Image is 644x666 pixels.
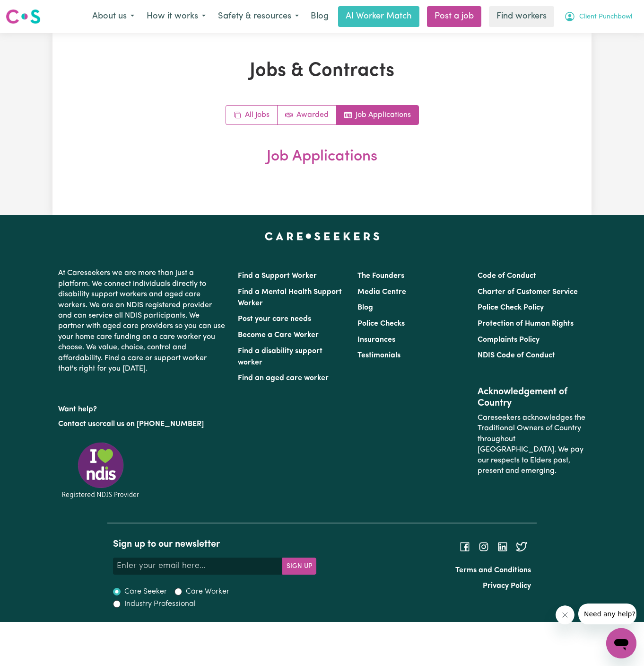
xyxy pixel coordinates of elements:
a: Insurances [357,336,395,344]
a: Post a job [427,6,481,27]
a: call us on [PHONE_NUMBER] [103,420,204,428]
h2: Sign up to our newsletter [113,539,316,550]
a: Follow Careseekers on Twitter [516,543,527,551]
a: Post your care needs [238,315,311,323]
h1: Jobs & Contracts [103,60,541,82]
h2: Acknowledgement of Country [478,386,586,409]
a: Find a disability support worker [238,347,322,366]
a: All jobs [226,106,278,124]
button: Subscribe [282,558,316,575]
p: Want help? [58,400,226,415]
a: Job applications [337,106,418,124]
a: The Founders [357,272,404,280]
a: Blog [305,6,334,27]
a: Find an aged care worker [238,374,329,382]
label: Industry Professional [124,598,196,610]
iframe: Close message [556,605,574,624]
a: Code of Conduct [478,272,536,280]
h2: Job Applications [103,148,541,166]
input: Enter your email here... [113,558,283,575]
a: Blog [357,304,373,311]
iframe: Button to launch messaging window [606,628,636,658]
img: Registered NDIS provider [58,441,143,500]
a: Follow Careseekers on LinkedIn [497,543,508,551]
button: Safety & resources [212,7,305,27]
iframe: Message from company [578,604,636,624]
a: Complaints Policy [478,336,540,344]
label: Care Worker [186,586,229,597]
a: Become a Care Worker [238,331,319,339]
a: NDIS Code of Conduct [478,352,555,359]
a: Careseekers home page [265,232,380,240]
p: At Careseekers we are more than just a platform. We connect individuals directly to disability su... [58,264,226,378]
span: Client Punchbowl [579,12,632,22]
a: Terms and Conditions [455,567,531,574]
a: Active jobs [278,106,337,124]
p: or [58,415,226,433]
a: AI Worker Match [338,6,419,27]
a: Police Checks [357,320,405,328]
a: Charter of Customer Service [478,288,578,296]
button: About us [86,7,140,27]
img: Careseekers logo [6,8,41,25]
a: Find a Support Worker [238,272,317,280]
button: My Account [558,7,638,27]
a: Media Centre [357,288,406,296]
a: Testimonials [357,352,400,359]
a: Privacy Policy [483,582,531,590]
a: Follow Careseekers on Facebook [459,543,470,551]
a: Protection of Human Rights [478,320,574,328]
p: Careseekers acknowledges the Traditional Owners of Country throughout [GEOGRAPHIC_DATA]. We pay o... [478,409,586,480]
a: Find a Mental Health Support Worker [238,288,342,307]
a: Find workers [489,6,554,27]
a: Careseekers logo [6,6,41,27]
a: Follow Careseekers on Instagram [478,543,489,551]
a: Contact us [58,420,96,428]
label: Care Seeker [124,586,167,597]
button: How it works [140,7,212,27]
a: Police Check Policy [478,304,544,311]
